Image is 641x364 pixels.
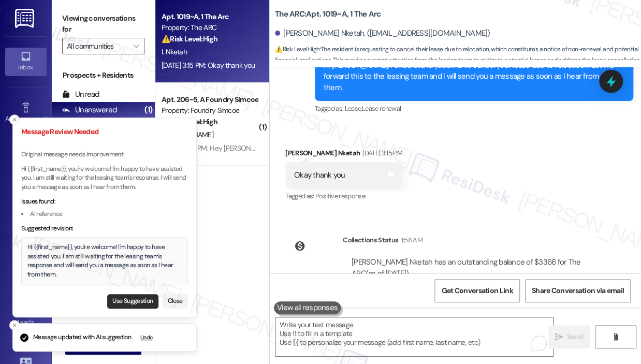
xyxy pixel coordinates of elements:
a: Inbox [5,48,47,76]
span: Positive response [315,192,365,200]
div: Prospects + Residents [52,70,155,81]
h3: Message Review Needed [21,126,188,137]
div: [PERSON_NAME] Nketah [285,148,402,162]
a: Insights • [5,200,47,228]
div: [DATE] 3:15 PM: Okay thank you [162,61,255,70]
div: [PERSON_NAME] Nketah has an outstanding balance of $3366 for The ARC (as of [DATE]) [352,257,595,279]
div: 1:58 AM [398,235,422,245]
div: Property: Foundry Simcoe [162,105,257,116]
button: Close toast [9,320,20,330]
i:  [611,333,619,341]
i:  [555,333,563,341]
div: Issues found: [21,197,188,207]
div: Tagged as: [285,188,402,203]
div: Unread [62,89,99,100]
button: Use Suggestion [107,294,158,309]
span: I. Nketah [162,47,187,56]
div: Okay thank you [294,170,345,181]
a: Buildings [5,251,47,279]
span: Get Conversation Link [441,285,513,296]
span: [PERSON_NAME] [162,130,213,139]
div: Hi [PERSON_NAME], I understand you'd like to cancel your lease due to relocation. Let me forward ... [324,60,617,93]
input: All communities [67,38,128,54]
div: [DATE] 3:15 PM [360,148,402,158]
div: Apt. 206~5, A Foundry Simcoe [162,94,257,105]
label: Viewing conversations for [62,10,144,38]
button: Get Conversation Link [434,279,519,302]
div: Hi {{first_name}}, you're welcome! I'm happy to have assisted you. I am still waiting for the lea... [27,243,182,279]
div: (1) [142,102,155,118]
button: Close toast [9,114,20,125]
div: Collections Status [343,235,398,245]
button: Close [162,294,188,309]
textarea: To enrich screen reader interactions, please activate Accessibility in Grammarly extension settings [275,317,553,356]
p: Hi {{first_name}}, you're welcome! I'm happy to have assisted you. I am still waiting for the lea... [21,165,188,192]
div: Tagged as: [315,101,633,116]
i:  [133,42,139,50]
b: The ARC: Apt. 1019~A, 1 The Arc [275,9,381,20]
strong: ⚠️ Risk Level: High [275,45,319,53]
div: Suggested revision: [21,224,188,234]
button: Undo [137,332,156,343]
a: Site Visit • [5,150,47,178]
div: [PERSON_NAME] Nketah. ([EMAIL_ADDRESS][DOMAIN_NAME]) [275,28,490,39]
span: Lease renewal [362,104,401,113]
span: Message updated with AI suggestion [33,333,131,342]
div: Apt. 1019~A, 1 The Arc [162,11,257,22]
p: Original message needs improvement: [21,150,188,159]
strong: ⚠️ Risk Level: High [162,34,217,43]
img: ResiDesk Logo [15,9,36,28]
a: Leads [5,302,47,330]
div: Property: The ARC [162,22,257,33]
span: Share Conversation via email [532,285,624,296]
span: Lease , [345,104,362,113]
span: Send [567,331,583,342]
li: AI reference [21,210,188,219]
div: Unanswered [62,105,117,115]
button: Share Conversation via email [525,279,631,302]
button: Send [548,325,590,348]
span: : The resident is requesting to cancel their lease due to relocation, which constitutes a notice ... [275,44,641,77]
